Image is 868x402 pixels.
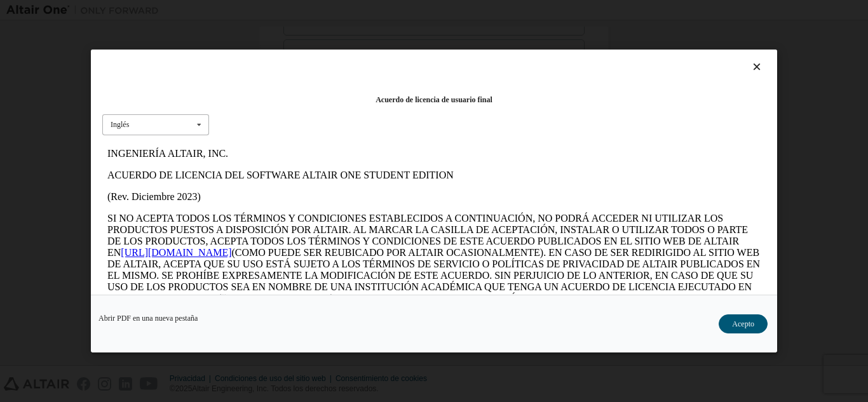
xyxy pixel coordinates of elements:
[376,95,492,104] font: Acuerdo de licencia de usuario final
[5,5,126,16] font: INGENIERÍA ALTAIR, INC.
[5,27,351,37] font: ACUERDO DE LICENCIA DEL SOFTWARE ALTAIR ONE STUDENT EDITION
[719,314,768,333] button: Acepto
[5,104,658,161] font: (COMO PUEDE SER REUBICADO POR ALTAIR OCASIONALMENTE). EN CASO DE SER REDIRIGIDO AL SITIO WEB DE A...
[5,48,98,59] font: (Rev. Diciembre 2023)
[98,314,198,322] a: Abrir PDF en una nueva pestaña
[111,120,129,129] font: Inglés
[18,104,129,115] a: [URL][DOMAIN_NAME]
[5,171,644,228] font: Este Acuerdo de Licencia del Software Altair One Student Edition (el "Acuerdo") se celebra entre ...
[5,70,646,115] font: SI NO ACEPTA TODOS LOS TÉRMINOS Y CONDICIONES ESTABLECIDOS A CONTINUACIÓN, NO PODRÁ ACCEDER NI UT...
[732,319,754,328] font: Acepto
[98,314,198,323] font: Abrir PDF en una nueva pestaña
